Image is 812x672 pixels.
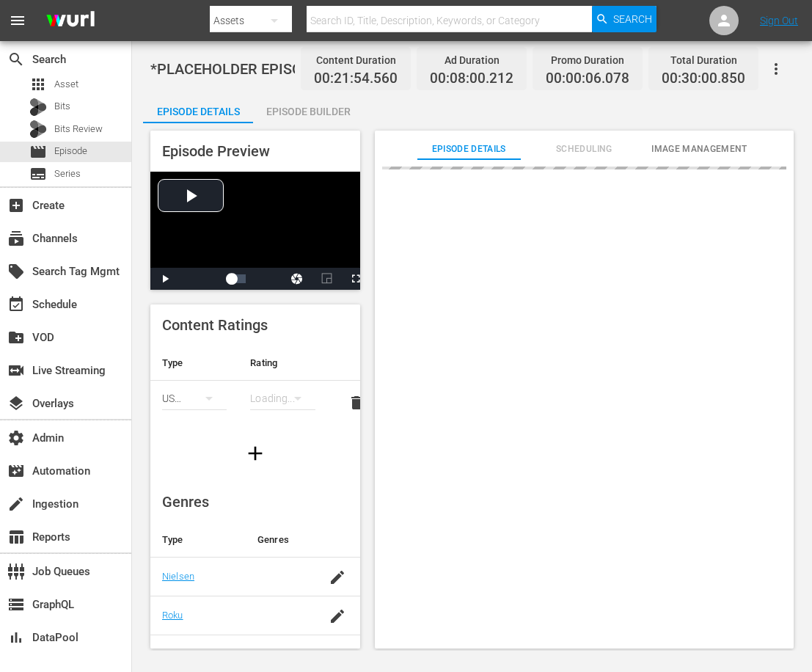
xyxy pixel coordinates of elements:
[150,268,180,290] button: Play
[7,329,25,346] span: VOD
[314,50,398,70] div: Content Duration
[7,528,25,546] span: Reports
[162,610,183,621] a: Roku
[7,362,25,379] span: Live Streaming
[7,563,25,580] span: Job Queues
[35,4,106,38] img: ans4CAIJ8jUAAAAAAAAAAAAAAAAAAAAAAAAgQb4GAAAAAAAAAAAAAAAAAAAAAAAAJMjXAAAAAAAAAAAAAAAAAAAAAAAAgAT5G...
[7,263,25,280] span: Search Tag Mgmt
[592,6,656,32] button: Search
[54,144,87,158] span: Episode
[7,495,25,513] span: Ingestion
[417,142,521,157] span: Episode Details
[54,99,70,114] span: Bits
[162,493,209,511] span: Genres
[7,197,25,214] span: Create
[430,70,513,87] span: 00:08:00.212
[546,50,629,70] div: Promo Duration
[29,120,47,138] div: Bits Review
[162,142,270,160] span: Episode Preview
[7,230,25,247] span: Channels
[7,296,25,313] span: Schedule
[54,122,103,136] span: Bits Review
[533,142,636,157] span: Scheduling
[662,50,745,70] div: Total Duration
[29,76,47,93] span: Asset
[162,649,194,660] a: Sinclair
[339,385,374,420] button: delete
[7,429,25,447] span: Admin
[29,98,47,116] div: Bits
[648,142,751,157] span: Image Management
[150,346,238,381] th: Type
[150,60,429,78] span: *PLACEHOLDER EPISODE 10/31* MSG PM
[430,50,513,70] div: Ad Duration
[150,522,246,558] th: Type
[54,77,78,92] span: Asset
[143,94,253,129] div: Episode Details
[662,70,745,87] span: 00:30:00.850
[7,51,25,68] span: Search
[760,15,798,26] a: Sign Out
[7,596,25,613] span: GraphQL
[231,274,246,283] div: Progress Bar
[150,346,360,426] table: simple table
[253,94,363,129] div: Episode Builder
[7,395,25,412] span: Overlays
[341,268,370,290] button: Fullscreen
[9,12,26,29] span: menu
[162,316,268,334] span: Content Ratings
[546,70,629,87] span: 00:00:06.078
[29,143,47,161] span: Episode
[143,94,253,123] button: Episode Details
[29,165,47,183] span: Series
[314,70,398,87] span: 00:21:54.560
[7,629,25,646] span: DataPool
[150,172,360,290] div: Video Player
[348,394,365,412] span: delete
[54,167,81,181] span: Series
[312,268,341,290] button: Picture-in-Picture
[7,462,25,480] span: Automation
[238,346,326,381] th: Rating
[162,378,227,419] div: USA_PR ([GEOGRAPHIC_DATA] ([GEOGRAPHIC_DATA]))
[253,94,363,123] button: Episode Builder
[246,522,315,558] th: Genres
[282,268,312,290] button: Jump To Time
[162,571,194,582] a: Nielsen
[613,6,652,32] span: Search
